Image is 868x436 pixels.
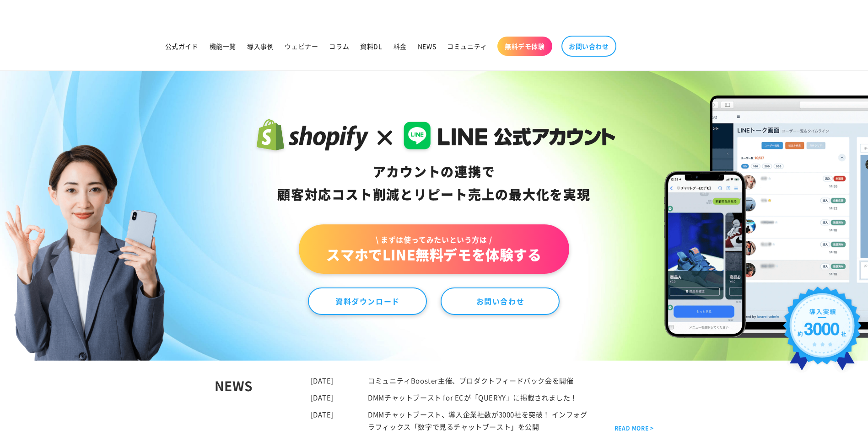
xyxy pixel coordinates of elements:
a: NEWS [412,37,442,56]
a: READ MORE > [615,423,654,433]
a: コラム [323,37,355,56]
time: [DATE] [311,376,334,385]
a: お問い合わせ [561,36,616,57]
time: [DATE] [311,393,334,402]
span: 料金 [394,42,407,50]
time: [DATE] [311,409,334,419]
span: 無料デモ体験 [505,42,545,50]
span: 機能一覧 [210,42,236,50]
span: 公式ガイド [165,42,199,50]
span: お問い合わせ [569,42,609,50]
a: 導入事例 [242,37,279,56]
a: コミュニティBooster主催、プロダクトフィードバック会を開催 [368,376,573,385]
a: DMMチャットブースト、導入企業社数が3000社を突破！ インフォグラフィックス「数字で見るチャットブースト」を公開 [368,409,587,431]
a: 料金 [388,37,412,56]
img: 導入実績約3000社 [779,282,866,381]
span: 資料DL [360,42,382,50]
a: コミュニティ [442,37,493,56]
span: コミュニティ [447,42,487,50]
span: \ まずは使ってみたいという方は / [326,234,541,245]
span: 導入事例 [247,42,274,50]
div: NEWS [215,374,311,433]
a: お問い合わせ [441,287,560,315]
div: アカウントの連携で 顧客対応コスト削減と リピート売上の 最大化を実現 [253,160,615,206]
a: \ まずは使ってみたいという方は /スマホでLINE無料デモを体験する [299,224,569,274]
a: 資料ダウンロード [308,287,427,315]
span: ウェビナー [285,42,318,50]
a: 無料デモ体験 [497,37,552,56]
a: 機能一覧 [204,37,242,56]
span: コラム [329,42,349,50]
a: ウェビナー [279,37,323,56]
a: DMMチャットブースト for ECが「QUERYY」に掲載されました！ [368,393,577,402]
span: NEWS [418,42,436,50]
a: 資料DL [355,37,388,56]
a: 公式ガイド [160,37,204,56]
